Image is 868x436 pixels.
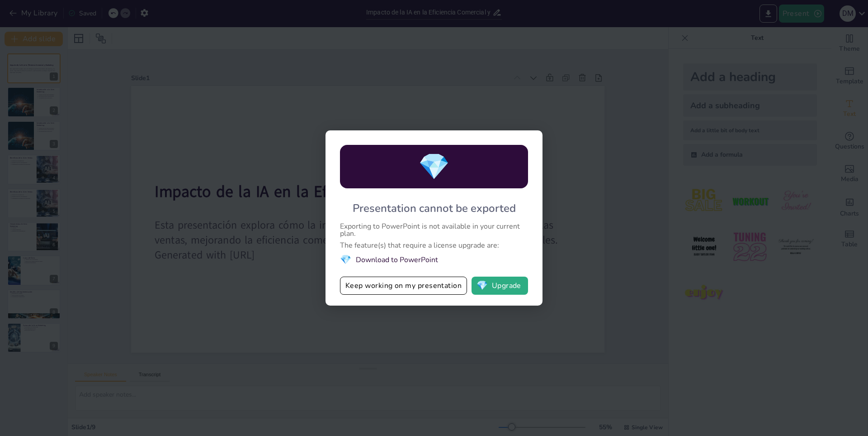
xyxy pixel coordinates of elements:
div: Presentation cannot be exported [353,201,516,216]
button: Keep working on my presentation [340,277,467,295]
span: diamond [340,254,351,266]
li: Download to PowerPoint [340,254,528,266]
button: diamondUpgrade [472,277,528,295]
span: diamond [476,281,488,290]
span: diamond [418,149,450,184]
div: Exporting to PowerPoint is not available in your current plan. [340,223,528,237]
div: The feature(s) that require a license upgrade are: [340,242,528,249]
